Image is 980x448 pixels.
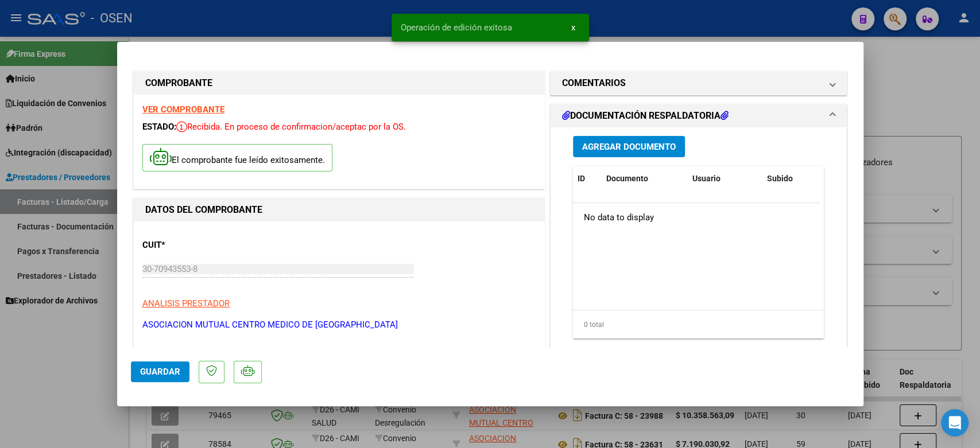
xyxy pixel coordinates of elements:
[762,166,820,191] datatable-header-cell: Subido
[602,166,688,191] datatable-header-cell: Documento
[692,174,721,183] span: Usuario
[573,166,602,191] datatable-header-cell: ID
[142,298,230,309] span: ANALISIS PRESTADOR
[562,109,729,123] h1: DOCUMENTACIÓN RESPALDATORIA
[767,174,793,183] span: Subido
[578,174,585,183] span: ID
[142,144,332,172] p: El comprobante fue leído exitosamente.
[573,310,824,339] div: 0 total
[941,409,969,437] div: Open Intercom Messenger
[142,104,224,115] a: VER COMPROBANTE
[571,22,575,33] span: x
[573,203,820,232] div: No data to display
[145,204,262,215] strong: DATOS DEL COMPROBANTE
[142,318,536,332] p: ASOCIACION MUTUAL CENTRO MEDICO DE [GEOGRAPHIC_DATA]
[562,76,626,90] h1: COMENTARIOS
[145,77,212,88] strong: COMPROBANTE
[551,127,847,365] div: DOCUMENTACIÓN RESPALDATORIA
[562,17,584,38] button: x
[176,122,406,132] span: Recibida. En proceso de confirmacion/aceptac por la OS.
[401,22,512,33] span: Operación de edición exitosa
[142,239,261,252] p: CUIT
[573,136,685,157] button: Agregar Documento
[140,367,180,377] span: Guardar
[142,122,176,132] span: ESTADO:
[606,174,648,183] span: Documento
[551,72,847,95] mat-expansion-panel-header: COMENTARIOS
[582,142,676,152] span: Agregar Documento
[551,104,847,127] mat-expansion-panel-header: DOCUMENTACIÓN RESPALDATORIA
[688,166,762,191] datatable-header-cell: Usuario
[131,361,189,382] button: Guardar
